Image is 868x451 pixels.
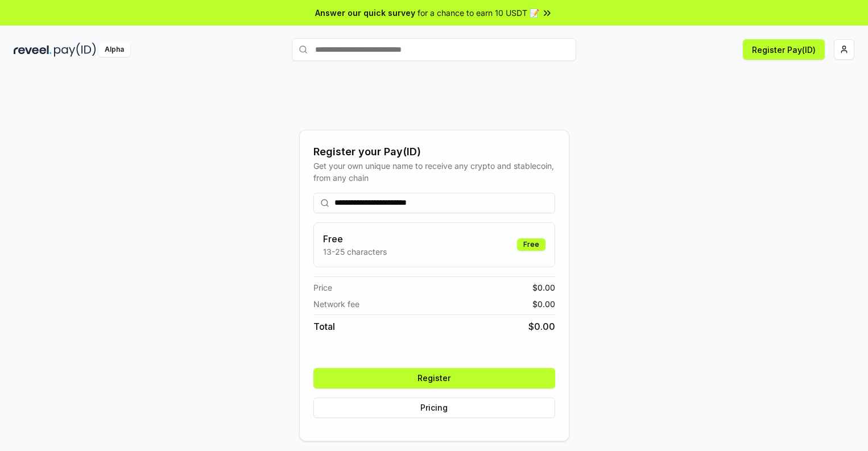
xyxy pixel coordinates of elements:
[323,246,387,258] p: 13-25 characters
[532,298,555,310] span: $ 0.00
[743,39,825,60] button: Register Pay(ID)
[313,298,359,310] span: Network fee
[313,282,332,293] span: Price
[313,398,555,418] button: Pricing
[528,320,555,333] span: $ 0.00
[313,144,555,160] div: Register your Pay(ID)
[54,43,96,57] img: pay_id
[418,7,539,19] span: for a chance to earn 10 USDT 📝
[313,368,555,388] button: Register
[14,43,52,57] img: reveel_dark
[323,232,387,246] h3: Free
[315,7,415,19] span: Answer our quick survey
[98,43,130,57] div: Alpha
[532,282,555,293] span: $ 0.00
[313,160,555,184] div: Get your own unique name to receive any crypto and stablecoin, from any chain
[517,238,545,251] div: Free
[313,320,335,333] span: Total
